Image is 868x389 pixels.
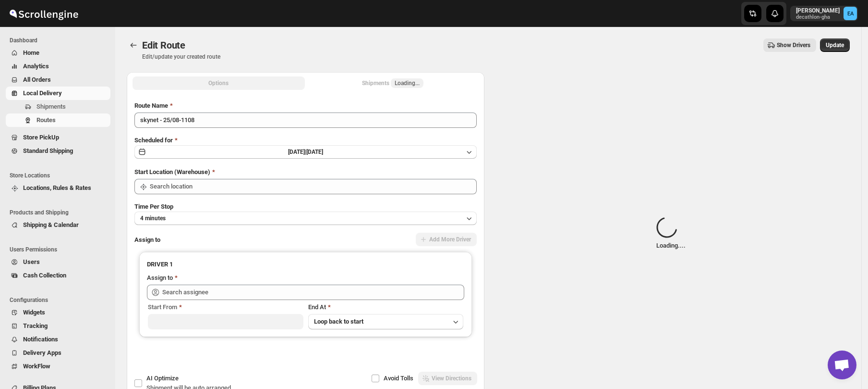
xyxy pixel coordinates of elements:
p: decathlon-gha [796,14,840,20]
span: Avoid Tolls [384,375,413,382]
span: Update [826,41,844,49]
input: Search assignee [162,285,464,300]
div: All Route Options [127,93,484,379]
span: Scheduled for [134,137,173,144]
button: Shipments [6,100,110,113]
span: Start Location (Warehouse) [134,168,210,176]
button: User menu [790,6,858,21]
span: [DATE] [306,149,323,155]
img: ScrollEngine [8,1,80,25]
span: AI Optimize [146,375,179,382]
span: Shipping & Calendar [23,221,79,228]
button: Update [820,38,850,52]
span: Loading... [395,79,420,87]
span: Products and Shipping [10,209,110,216]
span: Locations, Rules & Rates [23,184,91,191]
span: Assign to [134,236,160,243]
span: Cash Collection [23,272,66,279]
input: Eg: Bengaluru Route [134,113,477,128]
span: Delivery Apps [23,349,61,356]
button: Shipping & Calendar [6,218,110,232]
text: EA [847,11,854,17]
button: Show Drivers [763,38,816,52]
span: Users Permissions [10,246,110,253]
button: Cash Collection [6,269,110,282]
span: Start From [148,303,177,311]
button: Analytics [6,60,110,73]
span: Store Locations [10,172,110,179]
a: Open chat [828,351,856,379]
button: Routes [127,38,140,52]
span: Shipments [36,103,66,110]
button: All Orders [6,73,110,87]
span: Options [208,79,229,87]
button: WorkFlow [6,360,110,373]
span: Edit Route [142,39,185,51]
span: Emmanuel Adu-Mensah [844,7,857,20]
div: Shipments [362,78,423,88]
span: Standard Shipping [23,147,73,154]
input: Search location [150,179,477,194]
button: Selected Shipments [307,76,479,90]
span: Users [23,258,40,265]
p: [PERSON_NAME] [796,7,840,14]
div: Loading... . [656,217,686,251]
button: Home [6,46,110,60]
span: Routes [36,116,56,124]
span: Loop back to start [314,318,363,325]
h3: DRIVER 1 [147,260,464,269]
button: Delivery Apps [6,346,110,360]
span: Notifications [23,336,58,343]
span: Route Name [134,102,168,109]
span: Time Per Stop [134,203,173,210]
button: Widgets [6,306,110,319]
button: Notifications [6,333,110,346]
span: Analytics [23,63,49,70]
button: Loop back to start [308,314,464,329]
span: Tracking [23,322,48,329]
span: Local Delivery [23,89,62,97]
span: Show Drivers [777,41,810,49]
span: WorkFlow [23,363,50,370]
span: All Orders [23,76,51,83]
span: Widgets [23,309,45,316]
span: [DATE] | [288,149,306,155]
span: Store PickUp [23,134,59,141]
span: 4 minutes [140,214,166,222]
div: Assign to [147,273,173,283]
p: Edit/update your created route [142,53,220,61]
button: All Route Options [133,76,305,90]
span: Configurations [10,296,110,304]
button: Users [6,255,110,269]
button: Tracking [6,319,110,333]
button: Routes [6,113,110,127]
button: Locations, Rules & Rates [6,181,110,195]
button: 4 minutes [134,212,477,225]
div: End At [308,302,464,312]
button: [DATE]|[DATE] [134,145,477,159]
span: Home [23,49,39,56]
span: Dashboard [10,37,110,44]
